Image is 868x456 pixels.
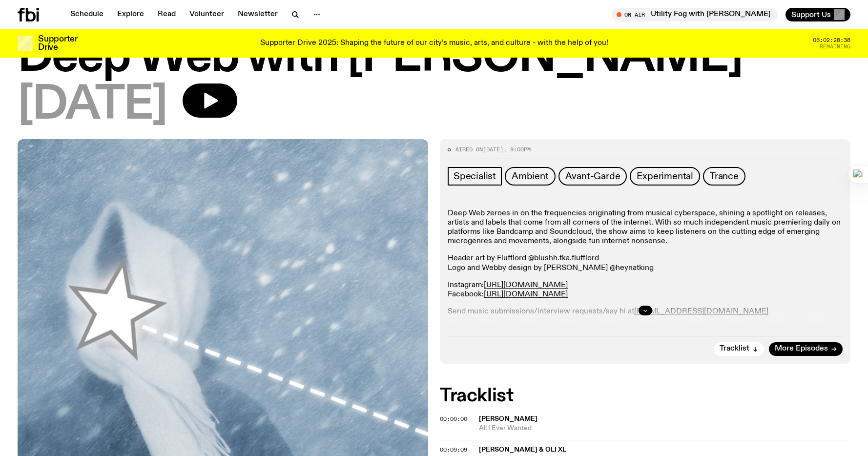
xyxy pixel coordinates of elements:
[769,342,843,356] a: More Episodes
[714,342,764,356] button: Tracklist
[703,167,745,186] a: Trance
[785,8,850,21] button: Support Us
[775,345,828,352] span: More Episodes
[440,446,467,454] span: 00:09:09
[565,171,620,182] span: Avant-Garde
[440,387,850,405] h2: Tracklist
[630,167,700,186] a: Experimental
[232,8,284,21] a: Newsletter
[505,167,556,186] a: Ambient
[512,171,549,182] span: Ambient
[64,8,109,21] a: Schedule
[260,39,608,48] p: Supporter Drive 2025: Shaping the future of our city’s music, arts, and culture - with the help o...
[637,171,693,182] span: Experimental
[440,415,467,423] span: 00:00:00
[479,415,537,422] span: [PERSON_NAME]
[448,254,843,272] p: Header art by Flufflord @blushh.fka.flufflord Logo and Webby design by [PERSON_NAME] @heynatking
[152,8,182,21] a: Read
[791,10,831,19] span: Support Us
[710,171,739,182] span: Trance
[612,8,778,21] button: On AirUtility Fog with [PERSON_NAME]
[18,83,167,127] span: [DATE]
[479,446,566,453] span: [PERSON_NAME] & Oli XL
[440,447,467,453] button: 00:09:09
[448,281,843,299] p: Instagram: Facebook:
[483,145,503,153] span: [DATE]
[440,416,467,422] button: 00:00:00
[448,167,502,186] a: Specialist
[184,8,230,21] a: Volunteer
[111,8,150,21] a: Explore
[479,424,850,433] span: All I Ever Wanted
[813,38,850,43] span: 06:02:28:38
[448,209,843,247] p: Deep Web zeroes in on the frequencies originating from musical cyberspace, shining a spotlight on...
[18,36,850,80] h1: Deep Web with [PERSON_NAME]
[503,145,531,153] span: , 9:00pm
[720,345,749,352] span: Tracklist
[484,281,568,289] a: [URL][DOMAIN_NAME]
[455,145,483,153] span: Aired on
[484,290,568,298] a: [URL][DOMAIN_NAME]
[558,167,627,186] a: Avant-Garde
[820,44,850,49] span: Remaining
[454,171,496,182] span: Specialist
[38,35,77,52] h3: Supporter Drive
